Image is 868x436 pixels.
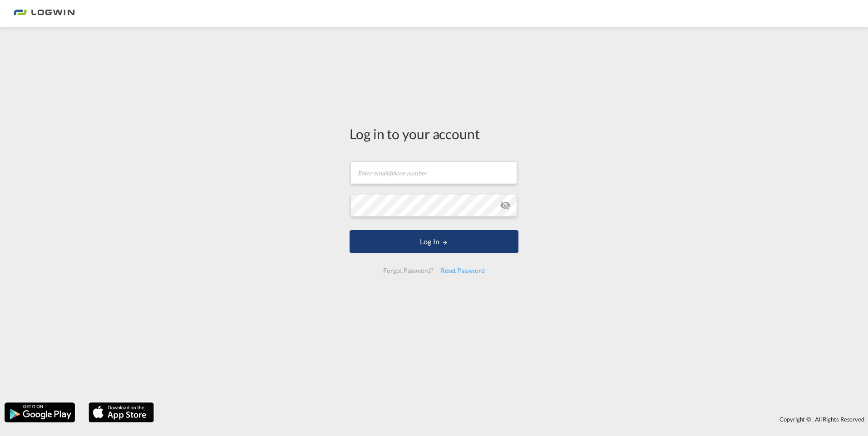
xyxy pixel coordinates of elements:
input: Enter email/phone number [350,161,517,184]
img: bc73a0e0d8c111efacd525e4c8ad7d32.png [14,4,75,24]
div: Reset Password [437,262,488,279]
div: Forgot Password? [380,262,437,279]
img: apple.png [88,402,155,423]
img: google.png [4,402,76,423]
div: Copyright © . All Rights Reserved [158,412,868,427]
md-icon: icon-eye-off [500,200,511,211]
div: Log in to your account [350,124,518,143]
button: LOGIN [350,230,518,253]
